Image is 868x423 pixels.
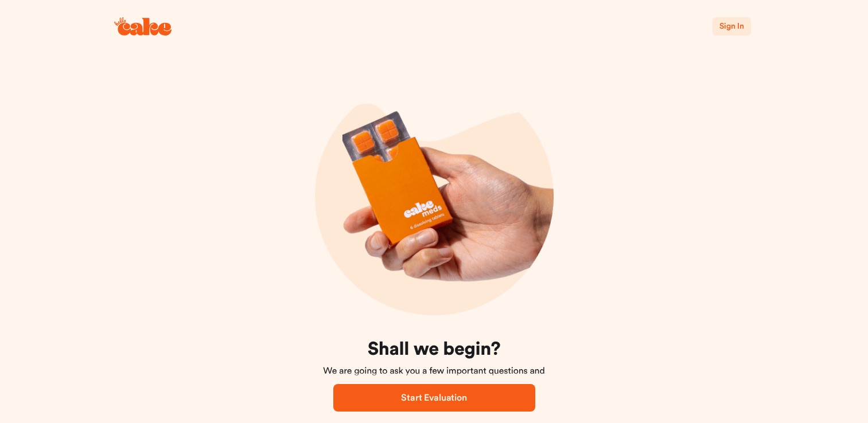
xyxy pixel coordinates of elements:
img: onboarding-img03.png [315,77,554,315]
button: Sign In [713,17,750,36]
div: We are going to ask you a few important questions and expect you to answer them honestly to keep ... [317,338,551,400]
button: Start Evaluation [333,384,535,412]
span: Start Evaluation [401,393,466,402]
span: Sign In [719,22,744,30]
h1: Shall we begin? [317,338,551,361]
